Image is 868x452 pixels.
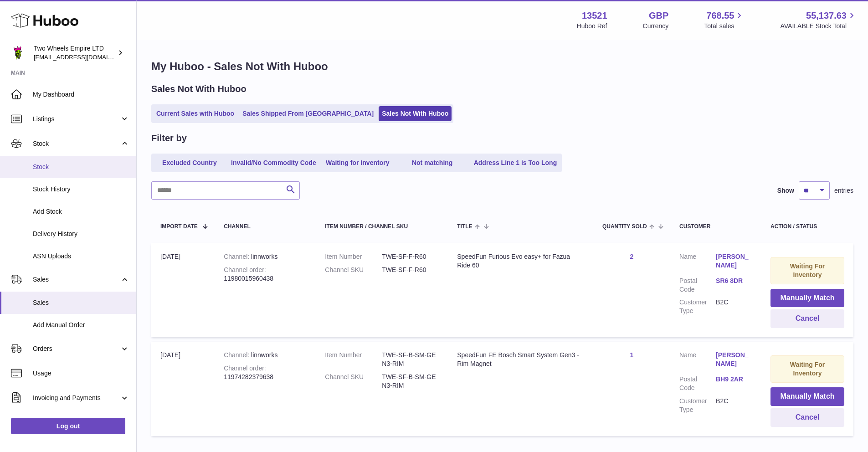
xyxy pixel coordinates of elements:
[153,106,237,121] a: Current Sales with Huboo
[34,44,116,62] div: Two Wheels Empire LTD
[325,224,439,230] div: Item Number / Channel SKU
[224,351,251,359] strong: Channel
[33,369,129,378] span: Usage
[649,10,668,22] strong: GBP
[239,106,377,121] a: Sales Shipped From [GEOGRAPHIC_DATA]
[770,289,844,308] button: Manually Match
[643,22,669,31] div: Currency
[33,344,120,353] span: Orders
[770,309,844,328] button: Cancel
[151,342,215,436] td: [DATE]
[834,186,853,195] span: entries
[679,375,716,392] dt: Postal Code
[704,10,745,31] a: 768.55 Total sales
[224,253,251,260] strong: Channel
[770,387,844,406] button: Manually Match
[224,365,266,372] strong: Channel order
[716,252,752,270] a: [PERSON_NAME]
[33,252,129,261] span: ASN Uploads
[228,155,319,170] a: Invalid/No Commodity Code
[382,266,439,274] dd: TWE-SF-F-R60
[679,252,716,272] dt: Name
[151,59,853,74] h1: My Huboo - Sales Not With Huboo
[630,351,634,359] a: 1
[33,163,129,171] span: Stock
[780,10,857,31] a: 55,137.63 AVAILABLE Stock Total
[379,106,452,121] a: Sales Not With Huboo
[33,90,129,99] span: My Dashboard
[151,132,187,144] h2: Filter by
[33,139,120,148] span: Stock
[224,266,266,273] strong: Channel order
[716,397,752,414] dd: B2C
[34,53,134,61] span: [EMAIL_ADDRESS][DOMAIN_NAME]
[679,298,716,315] dt: Customer Type
[806,10,847,22] span: 55,137.63
[716,298,752,315] dd: B2C
[325,266,382,274] dt: Channel SKU
[780,22,857,31] span: AVAILABLE Stock Total
[224,224,307,230] div: Channel
[325,351,382,368] dt: Item Number
[153,155,226,170] a: Excluded Country
[679,224,752,230] div: Customer
[790,361,825,377] strong: Waiting For Inventory
[630,253,634,260] a: 2
[396,155,469,170] a: Not matching
[11,418,125,434] a: Log out
[704,22,745,31] span: Total sales
[471,155,560,170] a: Address Line 1 is Too Long
[151,83,247,95] h2: Sales Not With Huboo
[777,186,794,195] label: Show
[382,351,439,368] dd: TWE-SF-B-SM-GEN3-RIM
[33,394,120,402] span: Invoicing and Payments
[577,22,607,31] div: Huboo Ref
[224,364,307,381] div: 11974282379638
[382,373,439,390] dd: TWE-SF-B-SM-GEN3-RIM
[33,298,129,307] span: Sales
[770,408,844,427] button: Cancel
[151,243,215,337] td: [DATE]
[325,252,382,261] dt: Item Number
[457,351,584,368] div: SpeedFun FE Bosch Smart System Gen3 - Rim Magnet
[770,224,844,230] div: Action / Status
[457,252,584,270] div: SpeedFun Furious Evo easy+ for Fazua Ride 60
[679,351,716,370] dt: Name
[457,224,472,230] span: Title
[224,351,307,360] div: linnworks
[224,252,307,261] div: linnworks
[33,275,120,284] span: Sales
[382,252,439,261] dd: TWE-SF-F-R60
[33,185,129,194] span: Stock History
[716,277,752,285] a: SR6 8DR
[679,397,716,414] dt: Customer Type
[224,266,307,283] div: 11980015960438
[679,277,716,294] dt: Postal Code
[321,155,394,170] a: Waiting for Inventory
[716,351,752,368] a: [PERSON_NAME]
[716,375,752,384] a: BH9 2AR
[33,230,129,238] span: Delivery History
[33,115,120,123] span: Listings
[582,10,607,22] strong: 13521
[33,321,129,329] span: Add Manual Order
[160,224,198,230] span: Import date
[790,262,825,278] strong: Waiting For Inventory
[325,373,382,390] dt: Channel SKU
[706,10,734,22] span: 768.55
[11,46,25,60] img: justas@twowheelsempire.com
[602,224,647,230] span: Quantity Sold
[33,207,129,216] span: Add Stock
